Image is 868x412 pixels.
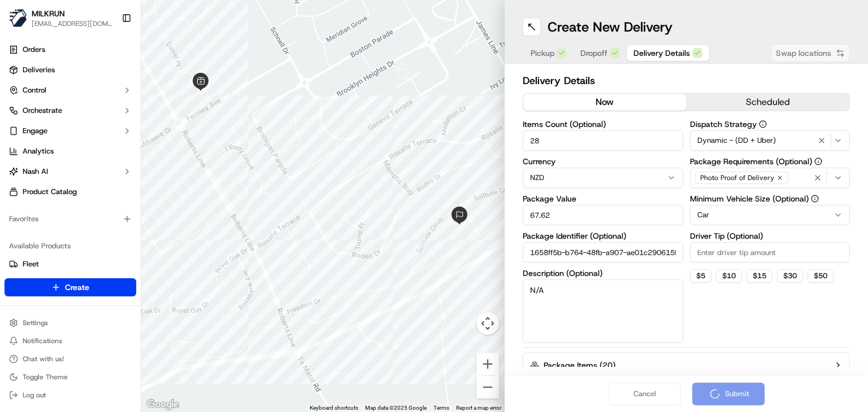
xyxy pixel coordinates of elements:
[32,8,65,19] button: MILKRUN
[365,405,427,411] span: Map data ©2025 Google
[456,405,501,411] a: Report a map error
[23,106,62,116] span: Orchestrate
[65,282,89,293] span: Create
[523,205,683,225] input: Enter package value
[523,269,683,277] label: Description (Optional)
[690,195,850,203] label: Minimum Vehicle Size (Optional)
[690,242,850,262] input: Enter driver tip amount
[523,279,683,343] textarea: N/A
[523,195,683,203] label: Package Value
[808,269,834,283] button: $50
[23,318,48,327] span: Settings
[690,232,850,240] label: Driver Tip (Optional)
[523,73,850,89] h2: Delivery Details
[5,369,136,385] button: Toggle Theme
[814,157,822,165] button: Package Requirements (Optional)
[747,269,772,283] button: $15
[690,130,850,151] button: Dynamic - (DD + Uber)
[5,163,136,181] button: Nash AI
[548,18,672,36] h1: Create New Delivery
[523,130,683,151] input: Enter number of items
[5,142,136,160] a: Analytics
[580,47,607,59] span: Dropoff
[5,61,136,79] a: Deliveries
[687,94,850,111] button: scheduled
[9,9,27,27] img: MILKRUN
[716,269,742,283] button: $10
[777,269,803,283] button: $30
[5,351,136,367] button: Chat with us!
[5,237,136,255] div: Available Products
[23,187,77,197] span: Product Catalog
[5,278,136,296] button: Create
[23,166,48,177] span: Nash AI
[690,168,850,188] button: Photo Proof of Delivery
[690,157,850,165] label: Package Requirements (Optional)
[32,19,112,28] button: [EMAIL_ADDRESS][DOMAIN_NAME]
[5,183,136,201] a: Product Catalog
[523,120,683,128] label: Items Count (Optional)
[697,135,776,146] span: Dynamic - (DD + Uber)
[9,259,132,269] a: Fleet
[811,195,819,203] button: Minimum Vehicle Size (Optional)
[144,397,181,412] a: Open this area in Google Maps (opens a new window)
[5,122,136,140] button: Engage
[633,47,690,59] span: Delivery Details
[476,376,499,398] button: Zoom out
[523,157,683,165] label: Currency
[5,210,136,228] div: Favorites
[310,404,358,412] button: Keyboard shortcuts
[476,353,499,375] button: Zoom in
[523,232,683,240] label: Package Identifier (Optional)
[531,47,554,59] span: Pickup
[23,45,45,55] span: Orders
[5,41,136,59] a: Orders
[5,81,136,99] button: Control
[23,354,64,363] span: Chat with us!
[544,360,615,371] label: Package Items ( 20 )
[23,336,62,345] span: Notifications
[690,120,850,128] label: Dispatch Strategy
[23,391,46,400] span: Log out
[759,120,767,128] button: Dispatch Strategy
[523,94,687,111] button: now
[5,255,136,273] button: Fleet
[690,269,711,283] button: $5
[433,405,449,411] a: Terms (opens in new tab)
[523,352,850,378] button: Package Items (20)
[523,242,683,262] input: Enter package identifier
[144,397,181,412] img: Google
[5,333,136,349] button: Notifications
[23,65,55,75] span: Deliveries
[23,372,68,382] span: Toggle Theme
[23,126,47,136] span: Engage
[23,146,54,156] span: Analytics
[700,173,774,182] span: Photo Proof of Delivery
[5,5,117,32] button: MILKRUNMILKRUN[EMAIL_ADDRESS][DOMAIN_NAME]
[5,315,136,331] button: Settings
[476,312,499,335] button: Map camera controls
[5,102,136,120] button: Orchestrate
[23,85,46,95] span: Control
[23,259,39,269] span: Fleet
[5,387,136,403] button: Log out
